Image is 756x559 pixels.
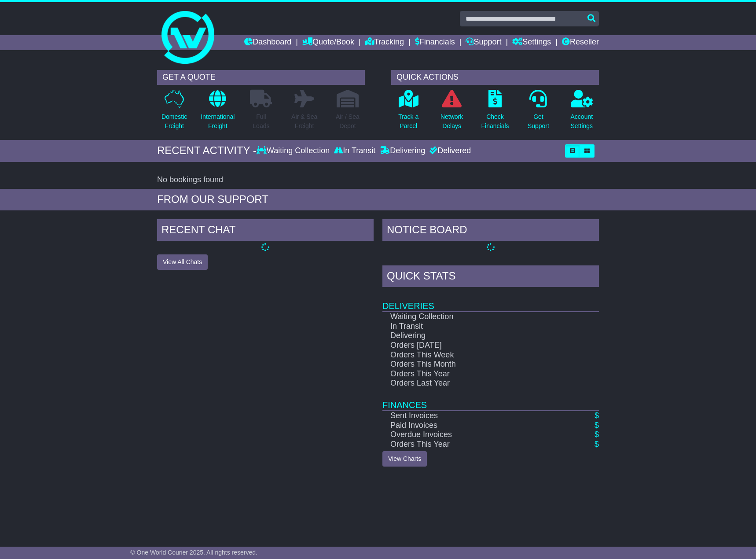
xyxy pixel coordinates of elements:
[481,112,509,131] p: Check Financials
[528,112,549,131] p: Get Support
[466,35,501,50] a: Support
[157,70,365,85] div: GET A QUOTE
[382,369,568,379] td: Orders This Year
[382,265,599,289] div: Quick Stats
[250,112,272,131] p: Full Loads
[161,112,187,131] p: Domestic Freight
[527,89,550,136] a: GetSupport
[512,35,551,50] a: Settings
[157,193,599,206] div: FROM OUR SUPPORT
[382,421,568,430] td: Paid Invoices
[365,35,404,50] a: Tracking
[571,112,593,131] p: Account Settings
[382,350,568,360] td: Orders This Week
[595,421,599,430] a: $
[398,112,418,131] p: Track a Parcel
[157,144,257,157] div: RECENT ACTIVITY -
[382,388,599,411] td: Finances
[332,146,378,156] div: In Transit
[562,35,599,50] a: Reseller
[595,440,599,449] a: $
[382,360,568,369] td: Orders This Month
[595,411,599,420] a: $
[570,89,594,136] a: AccountSettings
[244,35,291,50] a: Dashboard
[378,146,427,156] div: Delivering
[382,379,568,388] td: Orders Last Year
[440,112,463,131] p: Network Delays
[382,219,599,243] div: NOTICE BOARD
[157,219,374,243] div: RECENT CHAT
[391,70,599,85] div: QUICK ACTIONS
[382,451,427,467] a: View Charts
[427,146,471,156] div: Delivered
[382,411,568,421] td: Sent Invoices
[382,289,599,312] td: Deliveries
[382,312,568,322] td: Waiting Collection
[382,430,568,440] td: Overdue Invoices
[157,175,599,185] div: No bookings found
[382,322,568,331] td: In Transit
[157,254,208,270] button: View All Chats
[291,112,317,131] p: Air & Sea Freight
[302,35,354,50] a: Quote/Book
[130,549,257,556] span: © One World Courier 2025. All rights reserved.
[398,89,419,136] a: Track aParcel
[336,112,360,131] p: Air / Sea Depot
[201,112,235,131] p: International Freight
[200,89,235,136] a: InternationalFreight
[382,341,568,350] td: Orders [DATE]
[595,430,599,439] a: $
[440,89,463,136] a: NetworkDelays
[161,89,187,136] a: DomesticFreight
[415,35,455,50] a: Financials
[257,146,332,156] div: Waiting Collection
[382,440,568,449] td: Orders This Year
[481,89,510,136] a: CheckFinancials
[382,331,568,341] td: Delivering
